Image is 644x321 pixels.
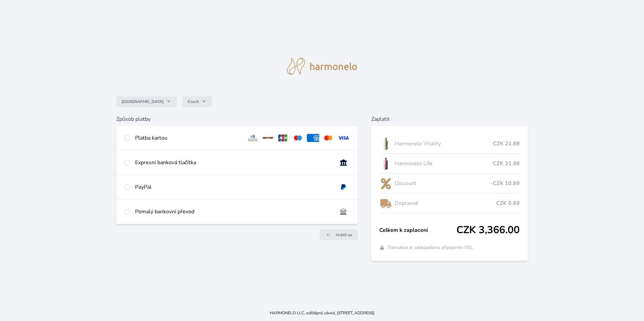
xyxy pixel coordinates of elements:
[379,175,392,192] img: discount-lo.png
[379,135,392,152] img: CLEAN_VITALITY_se_stinem_x-lo.jpg
[493,140,520,148] span: CZK 21.98
[379,155,392,172] img: CLEAN_LIFE_se_stinem_x-lo.jpg
[337,183,350,191] img: paypal.svg
[116,96,177,107] button: [GEOGRAPHIC_DATA]
[395,159,493,168] span: Harmonelo Life
[292,134,304,142] img: maestro.svg
[336,232,352,238] span: Vrátit se
[287,58,357,75] img: logo.svg
[122,99,164,104] span: [GEOGRAPHIC_DATA]
[387,244,473,251] span: Transakce je zabezpečena připojením SSL
[116,115,358,123] h6: Způsob platby
[493,159,520,168] span: CZK 21.98
[182,96,212,107] button: Czech
[395,199,496,207] span: Dopravné
[135,208,332,216] div: Pomalý bankovní převod
[490,179,520,187] span: -CZK 10.99
[135,183,332,191] div: PayPal
[395,179,490,187] span: Discount
[371,115,528,123] h6: Zaplatit
[379,195,392,212] img: delivery-lo.png
[337,158,350,167] img: onlineBanking_CZ.svg
[307,134,319,142] img: amex.svg
[395,140,493,148] span: Harmonelo Vitality
[456,224,520,236] span: CZK 3,366.00
[262,134,274,142] img: discover.svg
[379,226,456,234] span: Celkem k zaplacení
[496,199,520,207] span: CZK 0.69
[320,229,358,240] a: Vrátit se
[337,134,350,142] img: visa.svg
[188,99,199,104] span: Czech
[247,134,259,142] img: diners.svg
[277,134,289,142] img: jcb.svg
[135,134,241,142] div: Platba kartou
[135,158,332,167] div: Expresní banková tlačítka
[337,208,350,216] img: bankTransfer_IBAN.svg
[322,134,334,142] img: mc.svg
